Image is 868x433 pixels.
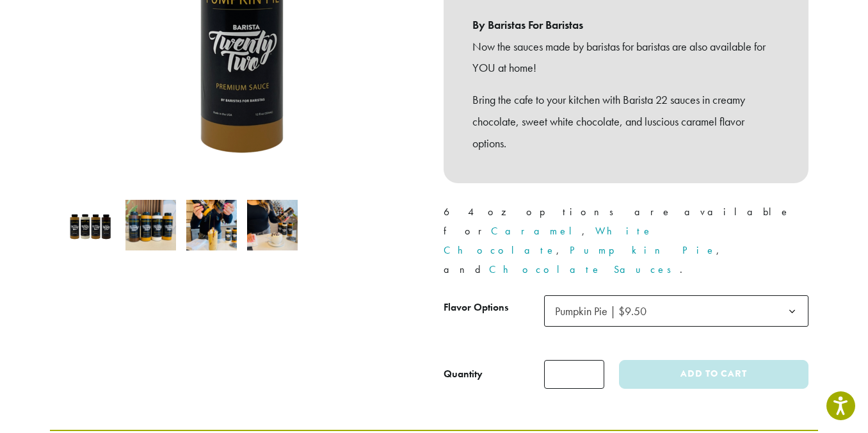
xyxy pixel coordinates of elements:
[444,366,483,382] div: Quantity
[186,200,237,250] img: Barista 22 Premium Sauces (12 oz.) - Image 3
[544,334,808,350] a: Clear Selection
[444,224,653,257] a: White Chocolate
[555,304,647,318] span: Pumpkin Pie | $9.50
[619,360,808,389] button: Add to cart
[472,89,780,154] p: Bring the cafe to your kitchen with Barista 22 sauces in creamy chocolate, sweet white chocolate,...
[472,36,780,79] p: Now the sauces made by baristas for baristas are also available for YOU at home!
[550,298,659,323] span: Pumpkin Pie | $9.50
[544,295,808,327] span: Pumpkin Pie | $9.50
[125,200,176,250] img: B22 12 oz sauces line up
[444,298,544,317] label: Flavor Options
[444,202,808,279] p: 64 oz options are available for , , , and .
[491,224,582,238] a: Caramel
[472,14,780,36] b: By Baristas For Baristas
[65,200,115,250] img: Barista 22 12 oz Sauces - All Flavors
[570,243,716,257] a: Pumpkin Pie
[489,263,680,276] a: Chocolate Sauces
[544,360,604,389] input: Product quantity
[247,200,298,250] img: Barista 22 Premium Sauces (12 oz.) - Image 4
